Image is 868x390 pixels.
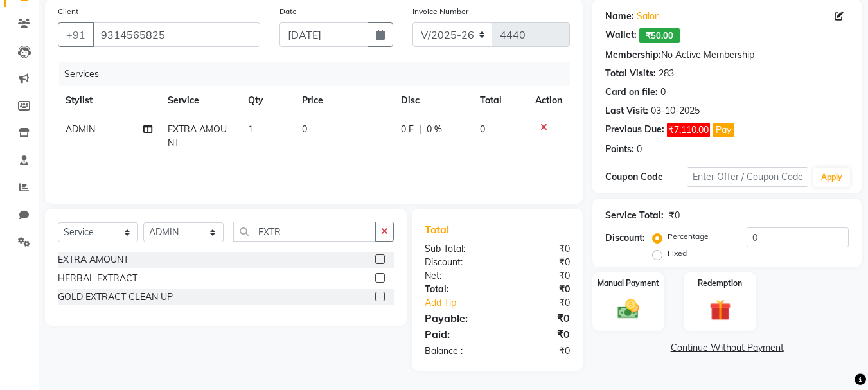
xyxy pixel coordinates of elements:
[401,123,414,136] span: 0 F
[668,247,687,259] label: Fixed
[605,10,634,23] div: Name:
[605,143,634,156] div: Points:
[605,48,661,62] div: Membership:
[412,6,468,17] label: Invoice Number
[698,278,742,289] label: Redemption
[415,326,497,342] div: Paid:
[605,104,648,118] div: Last Visit:
[294,86,393,115] th: Price
[497,269,580,283] div: ₹0
[611,297,646,321] img: _cash.svg
[605,28,637,43] div: Wallet:
[160,86,240,115] th: Service
[605,67,656,80] div: Total Visits:
[415,344,497,358] div: Balance :
[595,341,859,355] a: Continue Without Payment
[605,48,849,62] div: No Active Membership
[598,278,659,289] label: Manual Payment
[813,168,850,187] button: Apply
[415,256,497,269] div: Discount:
[58,272,137,285] div: HERBAL EXTRACT
[511,296,580,310] div: ₹0
[497,310,580,326] div: ₹0
[302,123,307,135] span: 0
[58,290,173,304] div: GOLD EXTRACT CLEAN UP
[669,209,680,222] div: ₹0
[713,123,734,137] button: Pay
[637,143,642,156] div: 0
[497,326,580,342] div: ₹0
[637,10,660,23] a: Salon
[415,242,497,256] div: Sub Total:
[605,85,658,99] div: Card on file:
[66,123,95,135] span: ADMIN
[668,231,709,242] label: Percentage
[233,222,376,242] input: Search or Scan
[425,223,454,236] span: Total
[415,283,497,296] div: Total:
[480,123,485,135] span: 0
[415,310,497,326] div: Payable:
[497,242,580,256] div: ₹0
[703,297,738,323] img: _gift.svg
[605,123,664,137] div: Previous Due:
[472,86,528,115] th: Total
[427,123,442,136] span: 0 %
[415,296,511,310] a: Add Tip
[393,86,472,115] th: Disc
[605,231,645,245] div: Discount:
[58,22,94,47] button: +91
[415,269,497,283] div: Net:
[93,22,260,47] input: Search by Name/Mobile/Email/Code
[279,6,297,17] label: Date
[58,86,160,115] th: Stylist
[687,167,808,187] input: Enter Offer / Coupon Code
[605,209,664,222] div: Service Total:
[248,123,253,135] span: 1
[497,283,580,296] div: ₹0
[659,67,674,80] div: 283
[168,123,227,148] span: EXTRA AMOUNT
[58,6,78,17] label: Client
[497,344,580,358] div: ₹0
[527,86,570,115] th: Action
[497,256,580,269] div: ₹0
[419,123,421,136] span: |
[667,123,710,137] span: ₹7,110.00
[605,170,686,184] div: Coupon Code
[58,253,128,267] div: EXTRA AMOUNT
[639,28,680,43] span: ₹50.00
[59,62,580,86] div: Services
[651,104,700,118] div: 03-10-2025
[660,85,666,99] div: 0
[240,86,294,115] th: Qty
